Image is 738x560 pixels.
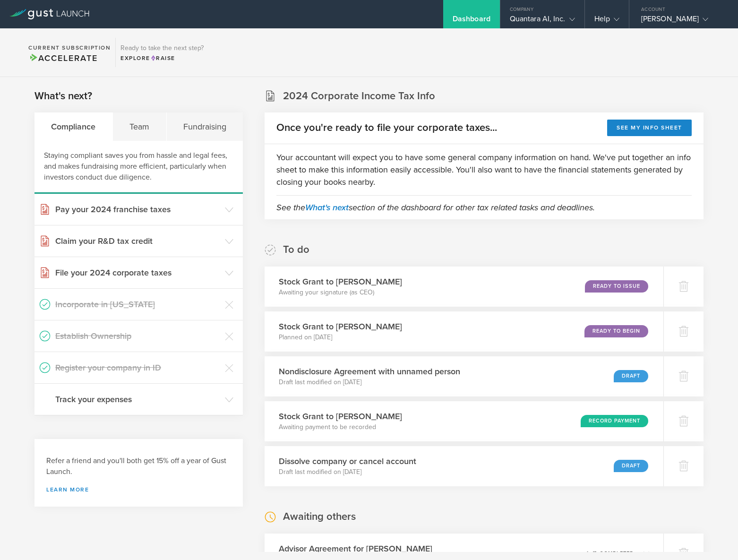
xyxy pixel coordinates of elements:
[581,415,648,427] div: Record Payment
[28,53,97,63] span: Accelerate
[150,55,175,61] span: Raise
[279,467,416,477] p: Draft last modified on [DATE]
[265,356,663,396] div: Nondisclosure Agreement with unnamed personDraft last modified on [DATE]Draft
[265,267,663,307] div: Stock Grant to [PERSON_NAME]Awaiting your signature (as CEO)Ready to Issue
[279,543,432,555] h3: Advisor Agreement for [PERSON_NAME]
[55,362,220,374] h3: Register your company in ID
[607,120,692,136] button: See my info sheet
[55,267,220,279] h3: File your 2024 corporate taxes
[55,330,220,342] h3: Establish Ownership
[614,460,648,472] div: Draft
[279,378,460,387] p: Draft last modified on [DATE]
[120,45,204,52] h3: Ready to take the next step?
[510,14,575,28] div: Quantara AI, Inc.
[584,325,648,337] div: Ready to Begin
[55,393,220,405] h3: Track your expenses
[585,280,648,293] div: Ready to Issue
[283,89,435,103] h2: 2024 Corporate Income Tax Info
[276,202,595,213] em: See the section of the dashboard for other tax related tasks and deadlines.
[276,151,692,188] p: Your accountant will expect you to have some general company information on hand. We've put toget...
[279,410,402,422] h3: Stock Grant to [PERSON_NAME]
[589,551,594,557] em: of
[283,243,309,257] h2: To do
[279,422,402,432] p: Awaiting payment to be recorded
[283,510,356,524] h2: Awaiting others
[120,54,204,62] div: Explore
[34,89,92,103] h2: What's next?
[279,365,460,378] h3: Nondisclosure Agreement with unnamed person
[279,333,402,342] p: Planned on [DATE]
[113,112,167,141] div: Team
[276,121,497,135] h2: Once you're ready to file your corporate taxes...
[265,401,663,441] div: Stock Grant to [PERSON_NAME]Awaiting payment to be recordedRecord Payment
[614,370,648,382] div: Draft
[691,515,738,560] iframe: Chat Widget
[34,112,113,141] div: Compliance
[279,288,402,297] p: Awaiting your signature (as CEO)
[586,551,634,556] p: 1 2 completed
[279,320,402,333] h3: Stock Grant to [PERSON_NAME]
[453,14,490,28] div: Dashboard
[305,202,349,213] a: What's next
[55,235,220,247] h3: Claim your R&D tax credit
[28,45,111,51] h2: Current Subscription
[594,14,619,28] div: Help
[167,112,243,141] div: Fundraising
[34,141,243,194] div: Staying compliant saves you from hassle and legal fees, and makes fundraising more efficient, par...
[265,311,663,352] div: Stock Grant to [PERSON_NAME]Planned on [DATE]Ready to Begin
[641,14,721,28] div: [PERSON_NAME]
[55,298,220,310] h3: Incorporate in [US_STATE]
[115,38,208,67] div: Ready to take the next step?ExploreRaise
[279,276,402,288] h3: Stock Grant to [PERSON_NAME]
[55,203,220,215] h3: Pay your 2024 franchise taxes
[46,487,231,492] a: Learn more
[46,456,231,477] h3: Refer a friend and you'll both get 15% off a year of Gust Launch.
[265,446,663,486] div: Dissolve company or cancel accountDraft last modified on [DATE]Draft
[279,455,416,467] h3: Dissolve company or cancel account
